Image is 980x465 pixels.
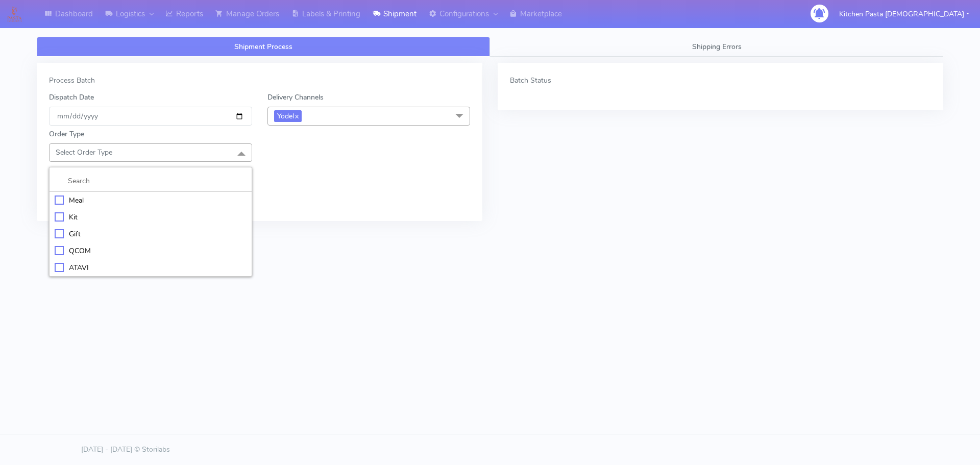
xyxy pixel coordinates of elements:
[49,129,84,139] label: Order Type
[831,4,977,25] button: Kitchen Pasta [DEMOGRAPHIC_DATA]
[55,229,247,239] div: Gift
[37,37,943,57] ul: Tabs
[55,176,247,186] input: multiselect-search
[49,75,470,86] div: Process Batch
[510,75,931,86] div: Batch Status
[55,212,247,223] div: Kit
[55,195,247,206] div: Meal
[274,110,302,122] span: Yodel
[267,92,324,103] label: Delivery Channels
[55,246,247,256] div: QCOM
[234,42,292,52] span: Shipment Process
[55,262,247,273] div: ATAVI
[294,110,299,121] a: x
[56,148,112,157] span: Select Order Type
[49,92,94,103] label: Dispatch Date
[692,42,742,52] span: Shipping Errors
